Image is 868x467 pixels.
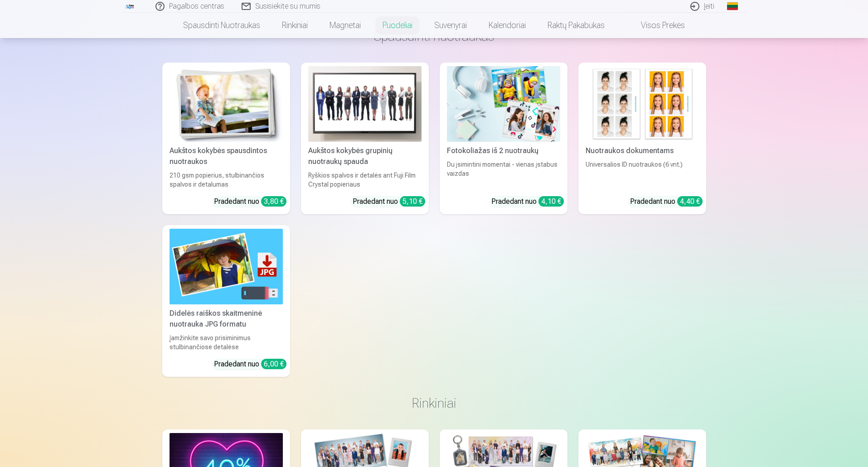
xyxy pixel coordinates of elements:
h3: Rinkiniai [170,395,699,411]
div: 3,80 € [261,196,286,207]
div: Pradedant nuo [491,196,564,207]
div: Du įsimintini momentai - vienas įstabus vaizdas [443,160,564,189]
div: 6,00 € [261,359,286,369]
a: Fotokoliažas iš 2 nuotraukųFotokoliažas iš 2 nuotraukųDu įsimintini momentai - vienas įstabus vai... [440,63,567,214]
div: Fotokoliažas iš 2 nuotraukų [443,145,564,156]
div: 210 gsm popierius, stulbinančios spalvos ir detalumas [166,171,286,189]
div: Pradedant nuo [214,196,286,207]
div: Didelės raiškos skaitmeninė nuotrauka JPG formatu [166,308,286,330]
div: 4,10 € [538,196,564,207]
div: Pradedant nuo [353,196,425,207]
div: Nuotraukos dokumentams [582,145,703,156]
img: Aukštos kokybės grupinių nuotraukų spauda [308,66,422,142]
a: Puodeliai [372,13,423,38]
a: Suvenyrai [423,13,478,38]
div: Įamžinkite savo prisiminimus stulbinančiose detalėse [166,333,286,351]
a: Raktų pakabukas [537,13,616,38]
div: Universalios ID nuotraukos (6 vnt.) [582,160,703,189]
img: /fa2 [125,4,135,9]
a: Spausdinti nuotraukas [172,13,271,38]
div: 5,10 € [400,196,425,207]
a: Magnetai [319,13,372,38]
div: Ryškios spalvos ir detalės ant Fuji Film Crystal popieriaus [305,171,425,189]
img: Nuotraukos dokumentams [586,66,699,142]
a: Nuotraukos dokumentamsNuotraukos dokumentamsUniversalios ID nuotraukos (6 vnt.)Pradedant nuo 4,40 € [578,63,706,214]
a: Visos prekės [616,13,696,38]
a: Didelės raiškos skaitmeninė nuotrauka JPG formatuDidelės raiškos skaitmeninė nuotrauka JPG format... [162,225,290,377]
div: Aukštos kokybės grupinių nuotraukų spauda [305,145,425,167]
a: Rinkiniai [271,13,319,38]
img: Didelės raiškos skaitmeninė nuotrauka JPG formatu [170,229,283,304]
a: Aukštos kokybės spausdintos nuotraukos Aukštos kokybės spausdintos nuotraukos210 gsm popierius, s... [162,63,290,214]
img: Aukštos kokybės spausdintos nuotraukos [170,66,283,142]
img: Fotokoliažas iš 2 nuotraukų [447,66,560,142]
a: Kalendoriai [478,13,537,38]
div: Aukštos kokybės spausdintos nuotraukos [166,145,286,167]
div: 4,40 € [677,196,703,207]
a: Aukštos kokybės grupinių nuotraukų spaudaAukštos kokybės grupinių nuotraukų spaudaRyškios spalvos... [301,63,429,214]
div: Pradedant nuo [214,359,286,370]
div: Pradedant nuo [630,196,703,207]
